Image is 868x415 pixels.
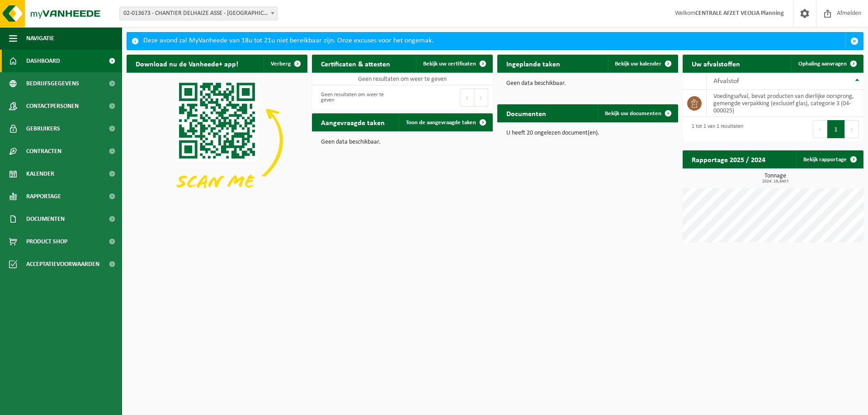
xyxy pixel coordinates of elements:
h2: Uw afvalstoffen [683,55,749,72]
img: Download de VHEPlus App [127,73,307,208]
div: Geen resultaten om weer te geven [316,88,398,107]
a: Bekijk rapportage [796,150,863,168]
p: U heeft 20 ongelezen document(en). [506,130,669,136]
button: 1 [827,120,845,138]
button: Next [474,89,488,107]
a: Bekijk uw documenten [598,104,677,122]
span: Bekijk uw kalender [615,61,661,67]
span: Gebruikers [26,117,60,140]
span: 2024: 18,840 t [687,179,863,184]
h2: Documenten [497,104,555,122]
a: Ophaling aanvragen [791,55,863,73]
h2: Rapportage 2025 / 2024 [683,150,774,168]
span: Toon de aangevraagde taken [406,120,476,126]
span: Navigatie [26,27,54,50]
button: Previous [813,120,827,138]
strong: CENTRALE AFZET VEOLIA Planning [695,10,784,17]
h2: Ingeplande taken [497,55,569,72]
a: Toon de aangevraagde taken [399,113,492,131]
p: Geen data beschikbaar. [506,80,669,87]
span: Documenten [26,208,65,230]
span: Product Shop [26,230,67,253]
span: Contactpersonen [26,95,79,117]
span: Bekijk uw documenten [605,111,661,117]
h2: Certificaten & attesten [312,55,399,72]
button: Verberg [264,55,307,73]
a: Bekijk uw certificaten [416,55,492,73]
span: Afvalstof [713,78,739,85]
span: Bedrijfsgegevens [26,72,79,95]
a: Bekijk uw kalender [608,55,677,73]
td: voedingsafval, bevat producten van dierlijke oorsprong, gemengde verpakking (exclusief glas), cat... [707,90,863,117]
span: Acceptatievoorwaarden [26,253,99,275]
p: Geen data beschikbaar. [321,139,484,145]
div: 1 tot 1 van 1 resultaten [687,119,743,139]
span: Bekijk uw certificaten [423,61,476,67]
button: Next [845,120,859,138]
div: Deze avond zal MyVanheede van 18u tot 21u niet bereikbaar zijn. Onze excuses voor het ongemak. [143,33,845,50]
span: 02-013673 - CHANTIER DELHAIZE ASSE - VEOLIA - ASSE [120,7,277,20]
h2: Download nu de Vanheede+ app! [127,55,247,72]
span: Rapportage [26,185,61,208]
span: Contracten [26,140,61,163]
span: Dashboard [26,50,60,72]
button: Previous [460,89,474,107]
span: Ophaling aanvragen [798,61,847,67]
span: 02-013673 - CHANTIER DELHAIZE ASSE - VEOLIA - ASSE [119,7,278,20]
span: Kalender [26,163,54,185]
td: Geen resultaten om weer te geven [312,73,493,85]
h2: Aangevraagde taken [312,113,394,131]
span: Verberg [271,61,291,67]
h3: Tonnage [687,173,863,184]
